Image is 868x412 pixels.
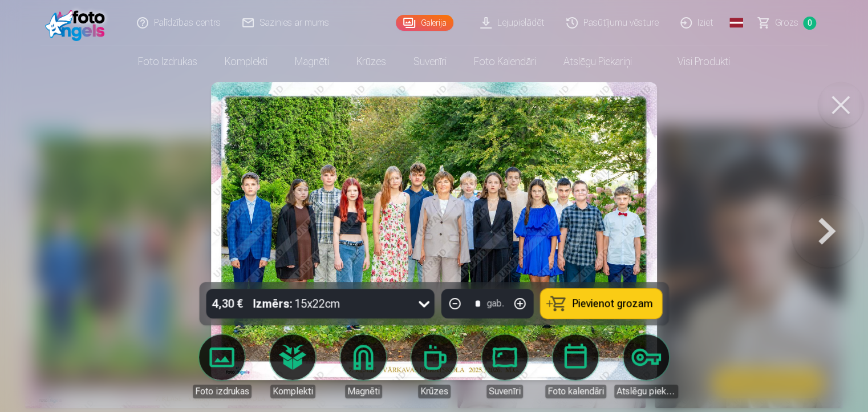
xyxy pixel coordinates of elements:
a: Foto kalendāri [543,334,607,398]
div: Komplekti [270,385,315,398]
div: 4,30 € [206,289,249,318]
a: Galerija [396,15,453,31]
a: Krūzes [402,334,466,398]
a: Magnēti [281,46,343,78]
div: Suvenīri [486,385,523,398]
div: gab. [487,297,504,310]
span: Grozs [775,16,798,30]
a: Suvenīri [473,334,537,398]
a: Komplekti [211,46,281,78]
div: Magnēti [345,385,382,398]
a: Foto izdrukas [190,334,254,398]
img: /fa1 [45,5,111,41]
a: Magnēti [331,334,395,398]
div: Foto kalendāri [545,385,606,398]
div: Foto izdrukas [193,385,252,398]
a: Suvenīri [400,46,460,78]
div: Krūzes [418,385,451,398]
a: Atslēgu piekariņi [614,334,678,398]
a: Krūzes [343,46,400,78]
a: Foto izdrukas [124,46,211,78]
div: 15x22cm [253,289,340,318]
a: Atslēgu piekariņi [550,46,646,78]
strong: Izmērs : [253,296,293,312]
button: Pievienot grozam [541,289,662,318]
a: Komplekti [261,334,325,398]
a: Foto kalendāri [460,46,550,78]
a: Visi produkti [646,46,744,78]
span: Pievienot grozam [573,298,653,309]
span: 0 [803,17,816,30]
div: Atslēgu piekariņi [614,385,678,398]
